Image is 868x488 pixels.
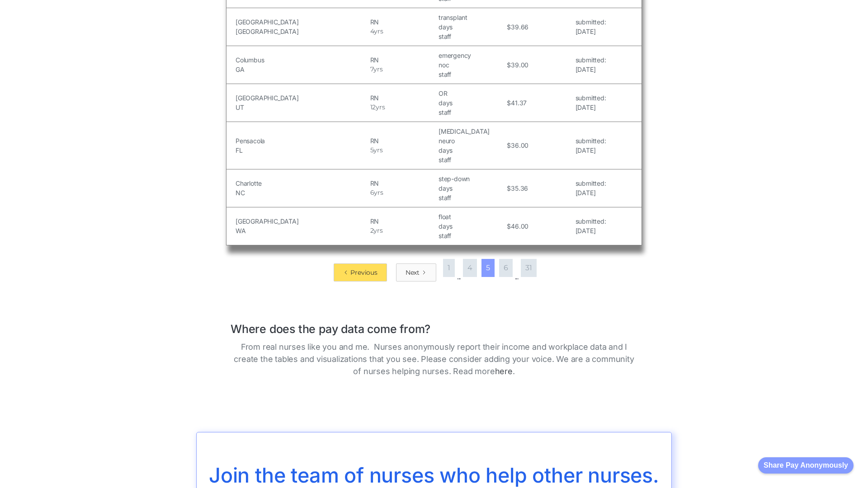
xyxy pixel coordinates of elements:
[576,216,606,226] h5: submitted:
[576,178,606,188] h5: submitted:
[511,221,528,231] h5: 46.00
[495,366,513,376] a: here
[209,463,659,488] span: Join the team of nurses who help other nurses.
[236,103,368,112] h5: UT
[374,27,383,36] h5: yrs
[576,103,606,112] h5: [DATE]
[374,188,383,197] h5: yrs
[334,263,387,282] a: Previous Page
[370,136,436,145] h5: RN
[350,268,377,277] div: Previous
[226,254,642,282] div: List
[370,145,374,155] h5: 5
[439,98,505,108] h5: days
[439,51,505,60] h5: emergency
[236,216,368,226] h5: [GEOGRAPHIC_DATA]
[236,178,368,188] h5: Charlotte
[370,65,374,74] h5: 7
[406,268,420,277] div: Next
[236,188,368,197] h5: NC
[439,127,505,145] h5: [MEDICAL_DATA] neuro
[439,155,505,164] h5: staff
[373,65,382,74] h5: yrs
[511,98,527,108] h5: 41.37
[236,17,368,27] h5: [GEOGRAPHIC_DATA]
[370,188,374,197] h5: 6
[521,259,537,277] a: 31
[576,178,606,197] a: submitted:[DATE]
[576,55,606,65] h5: submitted:
[236,226,368,235] h5: WA
[439,22,505,32] h5: days
[758,457,854,474] button: Share Pay Anonymously
[370,226,374,235] h5: 2
[236,55,368,65] h5: Columbus
[439,13,505,22] h5: transplant
[439,212,505,221] h5: float
[370,103,376,112] h5: 12
[515,272,519,282] div: ...
[370,216,436,226] h5: RN
[370,27,374,36] h5: 4
[576,226,606,235] h5: [DATE]
[576,93,606,112] a: submitted:[DATE]
[439,145,505,155] h5: days
[396,263,436,282] a: Next Page
[507,183,511,193] h5: $
[439,174,505,183] h5: step-down
[576,55,606,74] a: submitted:[DATE]
[511,22,528,32] h5: 39.66
[507,60,511,70] h5: $
[370,17,436,27] h5: RN
[576,216,606,235] a: submitted:[DATE]
[439,108,505,117] h5: staff
[236,136,368,145] h5: Pensacola
[376,103,385,112] h5: yrs
[373,226,382,235] h5: yrs
[373,145,382,155] h5: yrs
[511,141,528,150] h5: 36.00
[511,183,528,193] h5: 35.36
[443,259,455,277] a: 1
[463,259,477,277] a: 4
[576,93,606,103] h5: submitted:
[439,89,505,98] h5: OR
[576,145,606,155] h5: [DATE]
[231,341,637,377] p: From real nurses like you and me. Nurses anonymously report their income and workplace data and I...
[439,183,505,193] h5: days
[576,65,606,74] h5: [DATE]
[576,17,606,36] a: submitted:[DATE]
[439,193,505,202] h5: staff
[576,17,606,27] h5: submitted:
[576,136,606,155] a: submitted:[DATE]
[439,221,505,231] h5: days
[236,27,368,36] h5: [GEOGRAPHIC_DATA]
[439,231,505,240] h5: staff
[370,93,436,103] h5: RN
[236,65,368,74] h5: GA
[576,136,606,145] h5: submitted:
[576,188,606,197] h5: [DATE]
[439,60,505,70] h5: noc
[457,272,461,282] div: ...
[439,70,505,79] h5: staff
[507,22,511,32] h5: $
[576,27,606,36] h5: [DATE]
[231,313,637,336] h1: Where does the pay data come from?
[507,141,511,150] h5: $
[481,259,495,277] a: 5
[507,221,511,231] h5: $
[507,98,511,108] h5: $
[236,93,368,103] h5: [GEOGRAPHIC_DATA]
[499,259,513,277] a: 6
[511,60,528,70] h5: 39.00
[439,32,505,41] h5: staff
[370,55,436,65] h5: RN
[370,178,436,188] h5: RN
[236,145,368,155] h5: FL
